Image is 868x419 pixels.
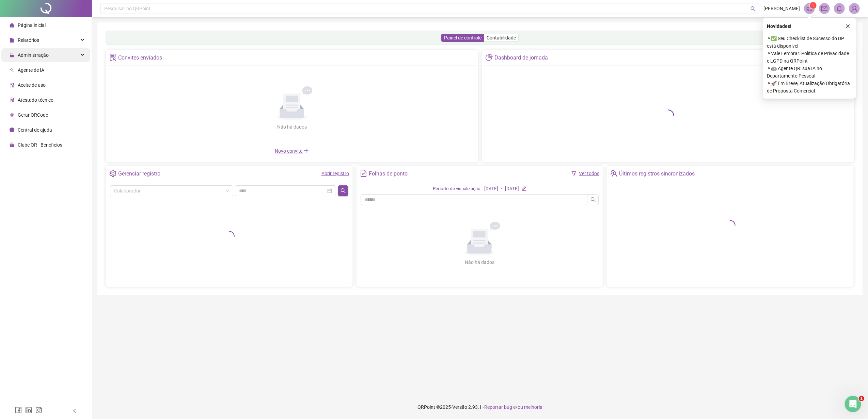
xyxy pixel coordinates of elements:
[222,229,236,244] span: loading
[723,218,737,233] span: loading
[360,170,367,177] span: file-text
[810,2,817,9] sup: 1
[15,407,22,414] span: facebook
[452,404,467,410] span: Versão
[751,6,756,11] span: search
[448,258,511,266] div: Não há dados
[767,50,852,65] span: ⚬ Vale Lembrar: Política de Privacidade e LGPD na QRPoint
[10,113,14,117] span: qrcode
[303,148,309,153] span: plus
[590,197,596,202] span: search
[261,123,323,131] div: Não há dados
[321,171,349,176] a: Abrir registro
[92,395,868,419] footer: QRPoint © 2025 - 2.93.1 -
[275,148,309,154] span: Novo convite
[836,5,842,12] span: bell
[767,65,852,80] span: ⚬ 🤖 Agente QR: sua IA no Departamento Pessoal
[18,22,46,28] span: Página inicial
[109,170,116,177] span: setting
[18,112,48,118] span: Gerar QRCode
[767,35,852,50] span: ⚬ ✅ Seu Checklist de Sucesso do DP está disponível
[10,143,14,147] span: gift
[10,53,14,57] span: lock
[10,38,14,43] span: file
[579,171,599,176] a: Ver todos
[845,396,861,412] iframe: Intercom live chat
[10,128,14,132] span: info-circle
[18,37,39,43] span: Relatórios
[18,52,49,58] span: Administração
[444,35,482,40] span: Painel de controle
[859,396,864,401] span: 1
[846,24,850,29] span: close
[660,107,676,124] span: loading
[812,3,815,8] span: 1
[18,142,62,148] span: Clube QR - Beneficios
[767,22,791,30] span: Novidades !
[487,35,516,40] span: Contabilidade
[501,185,502,192] div: -
[433,185,482,192] div: Período de visualização:
[610,170,617,177] span: team
[118,52,162,64] div: Convites enviados
[341,188,346,194] span: search
[118,168,160,180] div: Gerenciar registro
[109,54,116,61] span: solution
[849,3,859,14] img: 85973
[18,67,44,73] span: Agente de IA
[767,80,852,95] span: ⚬ 🚀 Em Breve, Atualização Obrigatória de Proposta Comercial
[484,185,498,192] div: [DATE]
[18,127,52,133] span: Central de ajuda
[369,168,408,180] div: Folhas de ponto
[18,82,46,88] span: Aceite de uso
[571,171,576,176] span: filter
[806,5,812,12] span: notification
[484,404,542,410] span: Reportar bug e/ou melhoria
[25,407,32,414] span: linkedin
[522,186,526,190] span: edit
[18,97,53,103] span: Atestado técnico
[486,54,493,61] span: pie-chart
[35,407,42,414] span: instagram
[494,52,548,64] div: Dashboard de jornada
[10,98,14,102] span: solution
[619,168,695,180] div: Últimos registros sincronizados
[763,5,800,12] span: [PERSON_NAME]
[505,185,519,192] div: [DATE]
[10,23,14,28] span: home
[821,5,827,12] span: mail
[72,408,77,413] span: left
[10,83,14,87] span: audit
